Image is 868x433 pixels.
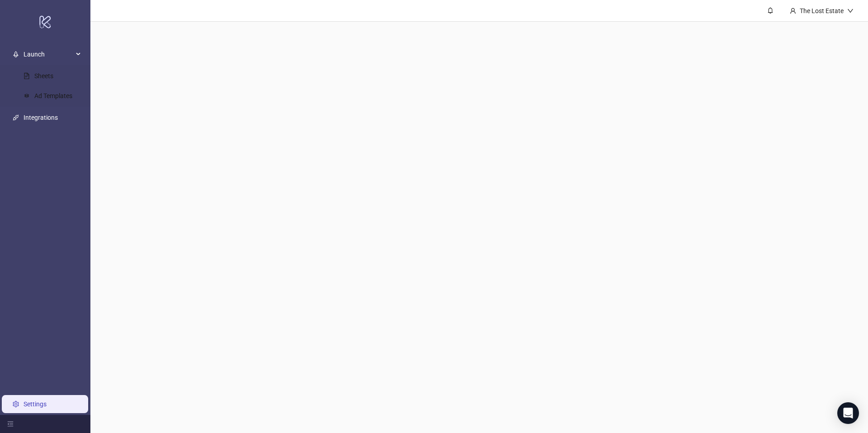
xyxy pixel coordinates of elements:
span: Launch [24,45,73,63]
span: bell [767,7,774,14]
a: Sheets [34,72,53,80]
a: Integrations [24,114,58,121]
span: menu-fold [7,421,14,427]
span: rocket [13,51,19,57]
div: The Lost Estate [796,6,847,16]
div: Open Intercom Messenger [837,402,859,424]
a: Ad Templates [34,92,72,99]
span: user [790,8,796,14]
a: Settings [24,400,47,408]
span: down [847,8,854,14]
